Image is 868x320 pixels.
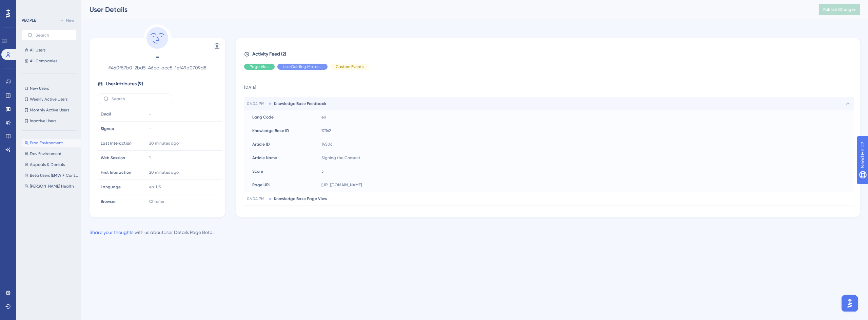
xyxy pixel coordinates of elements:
span: en-US [149,184,161,190]
span: Language [101,184,121,190]
span: - [98,51,217,62]
span: Article ID [252,142,270,147]
span: Email [101,111,111,117]
button: Appeals & Denials [22,161,81,169]
button: All Users [22,46,77,54]
input: Search [112,97,166,101]
span: All Companies [30,58,57,64]
td: [DATE] [244,75,854,97]
button: All Companies [22,57,77,65]
span: [PERSON_NAME] Health [30,184,74,189]
span: [URL][DOMAIN_NAME] [321,182,362,188]
div: User Details [90,5,802,14]
span: Article Name [252,155,277,161]
span: Inactive Users [30,118,56,124]
span: Browser [101,199,116,204]
span: New Users [30,86,49,91]
span: Need Help? [16,2,42,10]
span: Knowledge Base Page View [274,196,327,201]
button: [PERSON_NAME] Health [22,182,81,190]
span: 17362 [321,128,331,133]
span: Page URL [252,182,271,188]
span: All Users [30,47,45,53]
time: 20 minutes ago [149,170,179,175]
span: Weekly Active Users [30,97,67,102]
span: New [66,18,74,23]
span: Signing the Consent [321,155,360,161]
span: User Attributes ( 9 ) [106,80,143,88]
iframe: UserGuiding AI Assistant Launcher [840,293,860,314]
span: 3 [321,169,323,174]
span: UserGuiding Material [283,64,322,69]
span: 06.04 PM [247,101,266,106]
button: New Users [22,84,77,92]
button: New [58,16,77,24]
div: with us about User Details Page Beta . [90,228,214,236]
span: - [149,111,151,117]
span: Appeals & Denials [30,162,65,167]
button: Monthly Active Users [22,106,77,114]
div: PEOPLE [22,18,36,23]
button: Beta Users (EMW + Continuum) [22,171,81,179]
span: Chrome [149,199,164,204]
button: Weekly Active Users [22,95,77,103]
span: Prod Environment [30,140,63,146]
span: Activity Feed (2) [252,50,286,58]
span: Knowledge Base ID [252,128,289,133]
span: # 460f57b0-2bd5-46cc-acc5-1ef49a0709d8 [98,64,217,72]
button: Dev Environment [22,150,81,158]
button: Prod Environment [22,139,81,147]
span: Publish Changes [823,7,856,12]
span: Last Interaction [101,141,132,146]
span: Beta Users (EMW + Continuum) [30,173,78,178]
time: 20 minutes ago [149,141,179,146]
span: 14506 [321,142,332,147]
span: en [321,114,326,120]
span: First Interaction [101,170,131,175]
span: - [149,126,151,131]
span: Dev Environment [30,151,62,156]
span: Monthly Active Users [30,107,69,113]
span: Score [252,169,263,174]
a: Share your thoughts [90,230,133,235]
span: Knowledge Base Feedback [274,101,326,106]
button: Publish Changes [819,4,860,15]
span: 1 [149,155,151,161]
input: Search [36,33,71,38]
span: Signup [101,126,114,131]
span: Lang Code [252,114,274,120]
span: Web Session [101,155,125,161]
button: Inactive Users [22,117,77,125]
span: Custom Events [336,64,363,69]
span: Page View [250,64,269,69]
span: 06.04 PM [247,196,266,201]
